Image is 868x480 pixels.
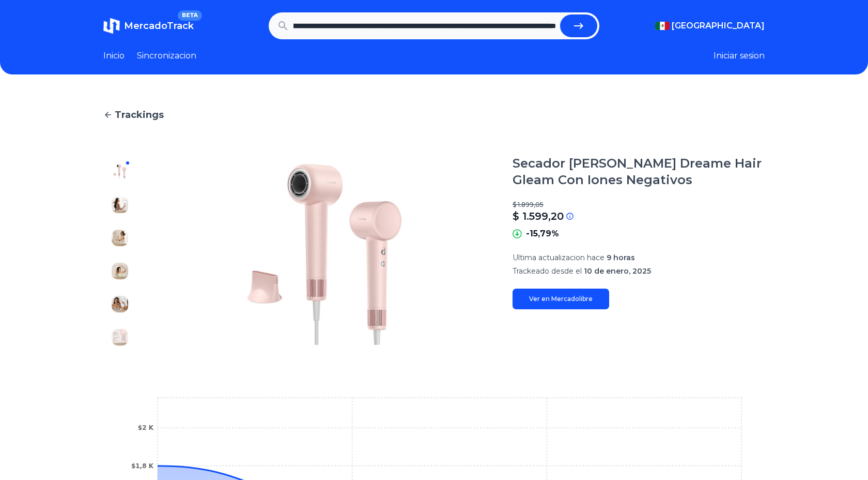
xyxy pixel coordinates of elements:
img: Secador De Cabello Dreame Hair Gleam Con Iones Negativos [157,155,492,354]
span: Ultima actualizacion hace [513,253,605,262]
tspan: $2 K [138,424,154,431]
img: Secador De Cabello Dreame Hair Gleam Con Iones Negativos [112,296,128,312]
button: [GEOGRAPHIC_DATA] [655,20,765,32]
img: Secador De Cabello Dreame Hair Gleam Con Iones Negativos [112,230,128,246]
p: $ 1.899,05 [513,201,765,209]
img: Secador De Cabello Dreame Hair Gleam Con Iones Negativos [112,263,128,279]
a: Sincronizacion [137,50,196,62]
span: [GEOGRAPHIC_DATA] [672,20,765,32]
button: Iniciar sesion [714,50,765,62]
span: 9 horas [607,253,635,262]
p: -15,79% [526,228,559,240]
img: Secador De Cabello Dreame Hair Gleam Con Iones Negativos [112,329,128,346]
img: Mexico [655,22,670,30]
tspan: $1,8 K [131,462,154,470]
img: Secador De Cabello Dreame Hair Gleam Con Iones Negativos [112,197,128,213]
span: BETA [178,10,202,21]
span: Trackings [115,108,164,122]
span: 10 de enero, 2025 [584,266,651,276]
img: Secador De Cabello Dreame Hair Gleam Con Iones Negativos [112,163,128,180]
a: Inicio [103,50,125,62]
span: MercadoTrack [124,20,194,32]
span: Trackeado desde el [513,266,582,276]
img: MercadoTrack [103,18,120,34]
h1: Secador [PERSON_NAME] Dreame Hair Gleam Con Iones Negativos [513,155,765,188]
p: $ 1.599,20 [513,209,564,223]
a: Ver en Mercadolibre [513,289,609,309]
a: MercadoTrackBETA [103,18,194,34]
a: Trackings [103,108,765,122]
